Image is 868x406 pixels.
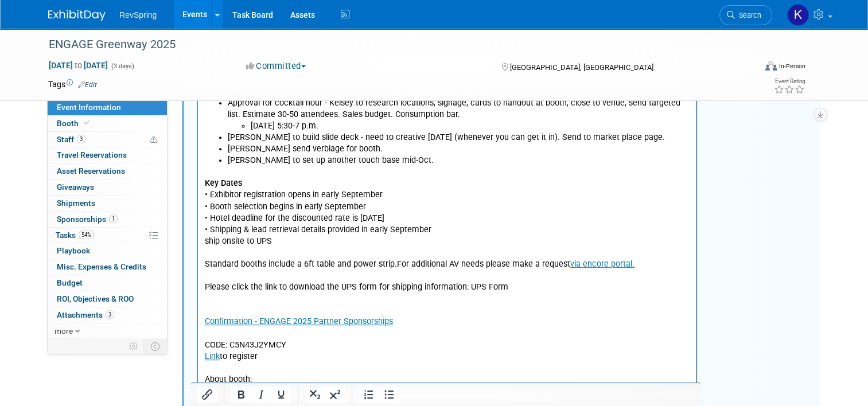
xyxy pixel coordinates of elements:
a: Asset Reservations [48,163,167,179]
a: Search [719,5,772,25]
li: [DATE] 5:30-7 p.m. [53,154,492,166]
i: Booth reservation complete [84,120,89,126]
span: Budget [57,278,83,287]
button: Subscript [305,387,325,403]
span: Potential Scheduling Conflict -- at least one attendee is tagged in another overlapping event. [150,135,158,145]
span: ROI, Objectives & ROO [57,294,134,303]
a: Budget [48,275,167,291]
a: Attachments3 [48,307,167,323]
span: 3 [106,310,114,319]
span: Tasks [56,231,94,240]
button: Committed [242,60,310,72]
li: Booth selection begins in early September [30,85,492,97]
a: Confirmation - ENGAGE 2025 Partner Sponsorships [7,350,195,360]
div: Event Rating [774,79,805,84]
span: Shipments [57,198,95,208]
span: Search [735,11,761,19]
a: Edit [78,81,97,89]
span: Booth [57,119,92,128]
img: ExhibitDay [48,10,106,21]
span: Travel Reservations [57,150,127,159]
span: Event Information [57,103,121,112]
div: In-Person [779,62,805,71]
li: No restrictions as far as solutions - maybe call out coverage ID [30,97,492,108]
button: Bullet list [379,387,399,403]
img: Kelsey Culver [787,4,809,26]
span: Sponsorships [57,214,118,224]
img: Format-Inperson.png [765,61,777,71]
span: 54% [79,231,94,239]
a: Misc. Expenses & Credits [48,259,167,275]
li: [PERSON_NAME] to set up another touch base mid-Oct. [30,189,492,200]
p: • Exhibitor registration opens in early September • Booth selection begins in early September • H... [7,200,492,304]
a: Booth [48,116,167,131]
a: more [48,323,167,339]
button: Insert/edit link [197,387,217,403]
td: Tags [48,79,97,90]
span: RevSpring [119,10,157,19]
button: Bold [231,387,251,403]
span: 1 [109,214,118,223]
b: Key Dates [7,212,44,222]
span: (3 days) [110,63,134,70]
span: to [73,61,84,70]
td: Personalize Event Tab Strip [124,339,144,354]
a: Giveaways [48,179,167,195]
a: Link [7,385,22,395]
button: Underline [271,387,291,403]
td: Toggle Event Tabs [144,339,168,354]
button: Superscript [325,387,345,403]
span: Asset Reservations [57,166,125,175]
a: Client-Registrant_reENGAGE_Post_Event_OPT-IN_List 2.xlsx [215,63,431,72]
span: more [55,326,73,335]
div: Event Format [694,60,805,77]
div: ENGAGE Greenway 2025 [45,34,741,55]
span: [DATE] [DATE] [48,60,108,71]
a: Sponsorships1 [48,212,167,227]
a: Staff3 [48,132,167,147]
a: Event Information [48,100,167,115]
a: Tasks54% [48,228,167,243]
button: Italic [251,387,271,403]
li: [PERSON_NAME] send verbiage for booth. [30,177,492,189]
li: Exhibitor registration opens in early September [30,73,492,85]
button: Numbered list [359,387,379,403]
a: via encore portal. [372,293,437,303]
li: [PERSON_NAME] and [PERSON_NAME] working on brochure - call out to digital landing page. [30,108,492,120]
a: Playbook [48,243,167,259]
li: Approval for cocktail hour - Kelsey to research locations, signage, cards to handout at booth, cl... [30,131,492,166]
li: Email about market place, stop by booth, happy hour, (LinkedIn posts). [30,120,492,131]
a: ROI, Objectives & ROO [48,291,167,307]
span: Playbook [57,246,90,255]
p: Please click the link to download the UPS form for shipping information: UPS Form [7,315,492,327]
span: 3 [77,135,85,143]
span: Giveaways [57,182,94,192]
span: Misc. Expenses & Credits [57,262,146,271]
span: [GEOGRAPHIC_DATA], [GEOGRAPHIC_DATA] [510,63,653,72]
span: Staff [57,135,85,144]
span: Attachments [57,310,114,319]
li: [PERSON_NAME] to build slide deck - need to creative [DATE] (whenever you can get it in). Send to... [30,166,492,177]
a: Travel Reservations [48,147,167,163]
a: Shipments [48,196,167,211]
